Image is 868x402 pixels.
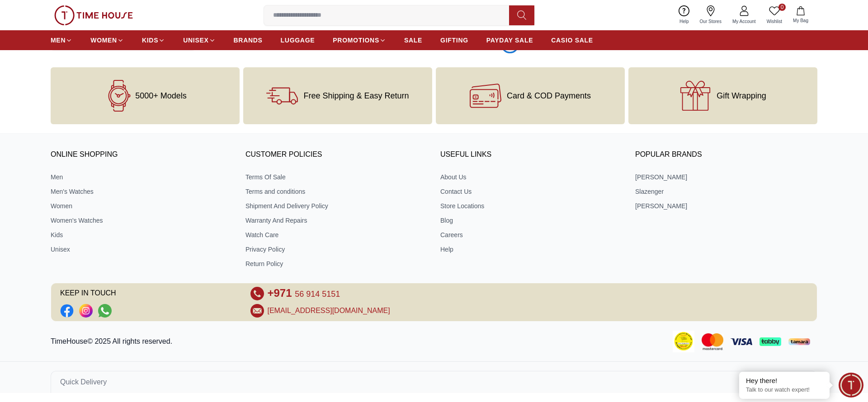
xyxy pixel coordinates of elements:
span: 0 [778,4,786,11]
a: Blog [440,216,623,225]
p: TimeHouse© 2025 All rights reserved. [51,336,176,347]
span: My Account [729,18,759,25]
a: Women's Watches [51,216,233,225]
a: Terms Of Sale [245,173,428,182]
span: SALE [404,36,422,45]
span: Our Stores [696,18,725,25]
p: Talk to our watch expert! [746,386,823,394]
a: PROMOTIONS [333,32,386,48]
span: MEN [51,36,66,45]
img: Tabby Payment [759,337,781,346]
span: LUGGAGE [281,36,315,45]
a: Careers [440,230,623,239]
a: Social Link [79,304,93,318]
a: [EMAIL_ADDRESS][DOMAIN_NAME] [268,305,390,316]
h3: CUSTOMER POLICIES [245,148,428,162]
img: Tamara Payment [788,338,810,346]
a: Women [51,201,233,210]
span: UNISEX [183,36,208,45]
img: Mastercard [702,333,723,350]
img: ... [54,5,133,25]
a: Men [51,173,233,182]
a: About Us [440,173,623,182]
span: Card & COD Payments [507,91,591,100]
a: BRANDS [234,32,263,48]
img: Consumer Payment [673,331,694,352]
span: Help [676,18,693,25]
span: GIFTING [440,36,468,45]
span: Quick Delivery [60,377,107,388]
span: Wishlist [763,18,786,25]
a: MEN [51,32,72,48]
span: CASIO SALE [551,36,593,45]
a: LUGGAGE [281,32,315,48]
a: Help [674,4,694,27]
span: Free Shipping & Easy Return [303,91,409,100]
a: Return Policy [245,259,428,268]
a: Shipment And Delivery Policy [245,201,428,210]
a: CASIO SALE [551,32,593,48]
button: Quick Delivery [51,371,817,393]
a: Contact Us [440,187,623,196]
a: PAYDAY SALE [486,32,533,48]
div: Hey there! [746,376,823,385]
a: Watch Care [245,230,428,239]
span: Gift Wrapping [717,91,766,100]
a: GIFTING [440,32,468,48]
img: Visa [731,338,752,345]
div: Chat Widget [839,373,863,397]
span: BRANDS [234,36,263,45]
span: 56 914 5151 [295,290,340,299]
a: Terms and conditions [245,187,428,196]
a: +971 56 914 5151 [268,287,340,300]
a: Privacy Policy [245,245,428,254]
a: Our Stores [694,4,727,27]
h3: Popular Brands [635,148,817,162]
a: [PERSON_NAME] [635,201,817,210]
span: My Bag [789,17,812,24]
span: KEEP IN TOUCH [60,287,238,300]
li: Facebook [60,304,74,318]
a: SALE [404,32,422,48]
a: Warranty And Repairs [245,216,428,225]
a: Social Link [98,304,112,318]
span: KIDS [142,36,158,45]
a: 0Wishlist [761,4,788,27]
a: WOMEN [90,32,124,48]
h3: ONLINE SHOPPING [51,148,233,162]
a: Help [440,245,623,254]
a: Kids [51,230,233,239]
button: My Bag [788,5,814,26]
a: Store Locations [440,201,623,210]
a: UNISEX [183,32,215,48]
span: WOMEN [90,36,117,45]
span: PAYDAY SALE [486,36,533,45]
a: KIDS [142,32,165,48]
a: Social Link [60,304,74,318]
a: Men's Watches [51,187,233,196]
span: PROMOTIONS [333,36,379,45]
a: Slazenger [635,187,817,196]
a: Unisex [51,245,233,254]
a: [PERSON_NAME] [635,173,817,182]
h3: USEFUL LINKS [440,148,623,162]
span: 5000+ Models [135,91,187,100]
